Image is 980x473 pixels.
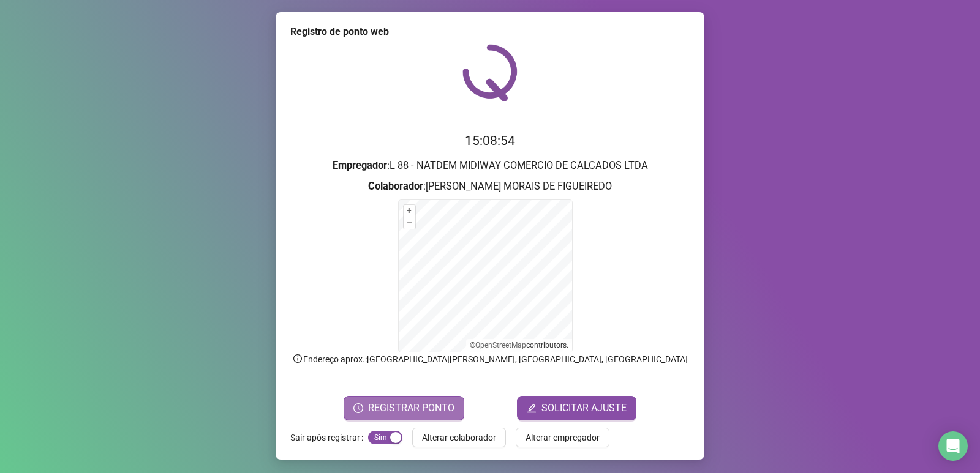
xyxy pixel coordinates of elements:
span: edit [527,403,537,413]
label: Sair após registrar [290,428,368,447]
h3: : [PERSON_NAME] MORAIS DE FIGUEIREDO [290,179,690,195]
h3: : L 88 - NATDEM MIDIWAY COMERCIO DE CALCADOS LTDA [290,158,690,174]
div: Open Intercom Messenger [938,431,968,461]
img: QRPoint [462,44,518,101]
span: clock-circle [353,403,363,413]
time: 15:08:54 [465,133,515,148]
strong: Empregador [333,160,387,171]
button: Alterar colaborador [412,428,506,447]
span: SOLICITAR AJUSTE [541,401,627,415]
li: © contributors. [470,341,568,349]
button: REGISTRAR PONTO [344,396,464,420]
div: Registro de ponto web [290,24,690,39]
button: – [404,217,415,229]
span: Alterar empregador [526,431,600,444]
button: editSOLICITAR AJUSTE [517,396,636,420]
button: Alterar empregador [516,428,609,447]
span: info-circle [292,353,303,364]
strong: Colaborador [368,181,423,192]
button: + [404,205,415,217]
span: Alterar colaborador [422,431,496,444]
a: OpenStreetMap [475,341,526,349]
span: REGISTRAR PONTO [368,401,454,415]
p: Endereço aprox. : [GEOGRAPHIC_DATA][PERSON_NAME], [GEOGRAPHIC_DATA], [GEOGRAPHIC_DATA] [290,352,690,366]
